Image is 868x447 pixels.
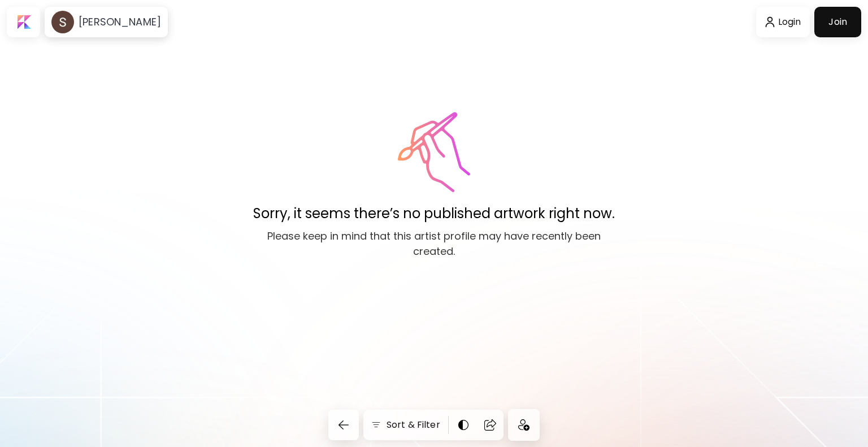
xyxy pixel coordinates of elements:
h6: [PERSON_NAME] [79,15,161,29]
img: icon [518,419,530,431]
p: Sorry, it seems there’s no published artwork right now. [253,203,615,224]
button: back [328,410,359,440]
a: Join [814,7,861,37]
img: back [337,418,350,432]
h6: Sort & Filter [387,418,440,432]
a: back [328,410,363,440]
p: Please keep in mind that this artist profile may have recently been created. [253,228,615,259]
